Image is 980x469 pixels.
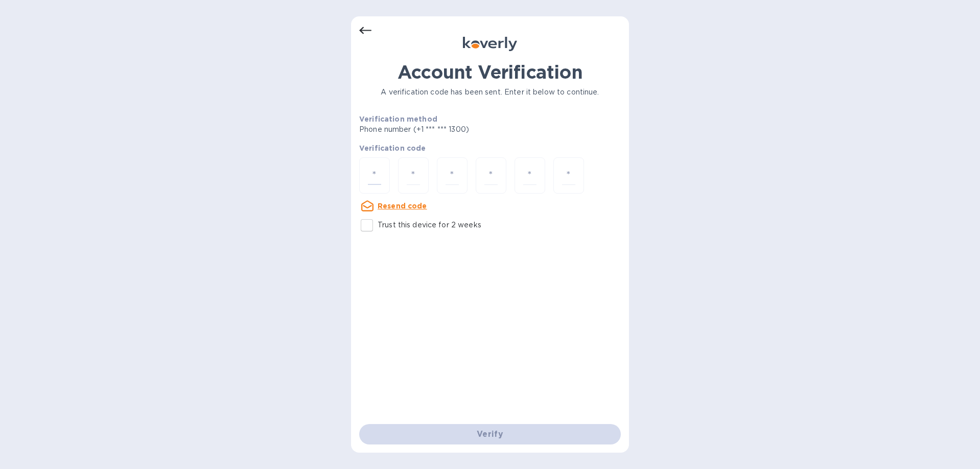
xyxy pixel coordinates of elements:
p: Trust this device for 2 weeks [378,220,481,230]
p: A verification code has been sent. Enter it below to continue. [359,87,621,98]
p: Verification code [359,143,621,153]
u: Resend code [378,202,427,210]
h1: Account Verification [359,61,621,83]
p: Phone number (+1 *** *** 1300) [359,124,547,135]
b: Verification method [359,115,437,123]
